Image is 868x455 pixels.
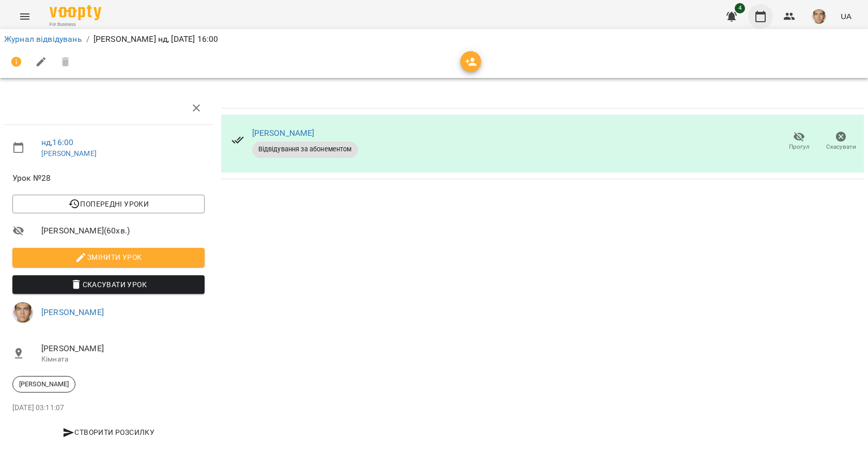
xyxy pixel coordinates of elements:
button: Попередні уроки [12,195,205,213]
a: [PERSON_NAME] [41,149,97,158]
a: Журнал відвідувань [4,34,82,44]
img: Voopty Logo [50,5,101,20]
span: Прогул [789,143,810,151]
p: [PERSON_NAME] нд, [DATE] 16:00 [94,33,218,45]
span: UA [841,11,851,22]
p: [DATE] 03:11:07 [12,403,205,413]
span: For Business [50,21,101,28]
li: / [86,33,89,45]
a: [PERSON_NAME] [252,128,315,138]
a: [PERSON_NAME] [41,307,104,317]
button: Прогул [778,127,820,156]
img: 290265f4fa403245e7fea1740f973bad.jpg [12,302,33,323]
span: [PERSON_NAME] ( 60 хв. ) [41,225,205,237]
button: Скасувати [820,127,862,156]
button: Змінити урок [12,248,205,266]
p: Кімната [41,354,205,365]
span: Змінити урок [21,251,196,263]
span: Створити розсилку [17,426,200,438]
button: Menu [12,4,37,29]
span: Скасувати Урок [21,278,196,291]
a: нд , 16:00 [41,137,73,147]
span: Урок №28 [12,172,205,184]
span: [PERSON_NAME] [41,342,205,355]
button: Створити розсилку [12,423,205,442]
span: Скасувати [826,143,856,151]
div: [PERSON_NAME] [12,376,75,393]
img: 290265f4fa403245e7fea1740f973bad.jpg [812,9,826,24]
button: Скасувати Урок [12,275,205,294]
span: 4 [735,3,745,13]
span: Попередні уроки [21,198,196,210]
button: UA [836,7,856,26]
span: Відвідування за абонементом [252,145,358,154]
nav: breadcrumb [4,33,864,45]
span: [PERSON_NAME] [13,380,75,389]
